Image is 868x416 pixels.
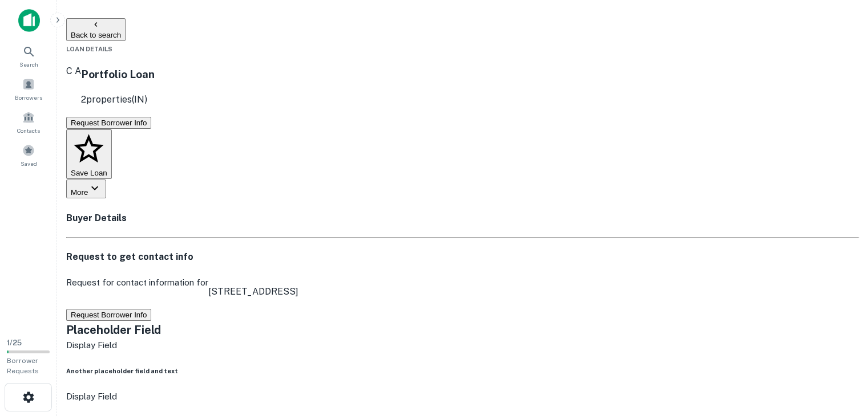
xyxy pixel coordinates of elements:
[7,338,22,347] span: 1 / 25
[7,357,39,375] span: Borrower Requests
[81,93,155,107] p: 2 properties (IN)
[18,9,40,32] img: capitalize-icon.png
[3,140,54,170] a: Saved
[66,211,859,225] h4: Buyer Details
[66,338,859,352] p: Display Field
[66,276,208,308] p: Request for contact information for
[66,180,106,198] button: More
[17,126,40,135] span: Contacts
[66,64,81,78] p: C A
[66,390,859,403] p: Display Field
[811,325,868,380] iframe: Chat Widget
[66,309,151,321] button: Request Borrower Info
[66,366,859,376] h6: Another placeholder field and text
[66,46,112,52] span: Loan Details
[66,117,151,129] button: Request Borrower Info
[208,285,298,299] p: [STREET_ADDRESS]
[66,129,112,180] button: Save Loan
[81,66,155,82] h3: Portfolio Loan
[3,74,54,104] a: Borrowers
[3,107,54,137] a: Contacts
[19,60,38,69] span: Search
[66,250,859,264] h4: Request to get contact info
[66,18,126,41] button: Back to search
[21,159,37,168] span: Saved
[3,40,54,71] a: Search
[66,321,859,338] h5: Placeholder Field
[15,93,42,102] span: Borrowers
